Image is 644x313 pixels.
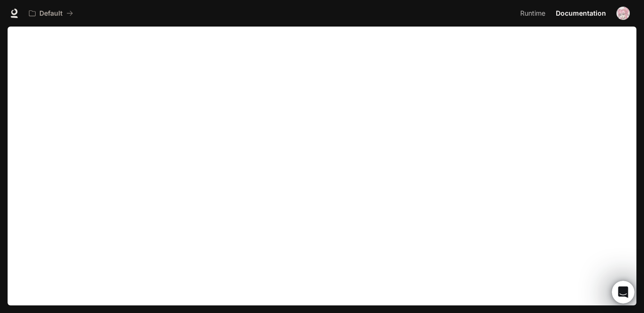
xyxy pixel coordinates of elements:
button: User avatar [614,4,633,23]
button: All workspaces [25,4,77,23]
span: Documentation [556,8,606,19]
p: Default [39,9,63,18]
span: Runtime [520,8,545,19]
a: Documentation [552,4,610,23]
iframe: Intercom live chat [612,281,635,304]
img: User avatar [616,7,630,20]
iframe: Documentation [8,27,636,313]
a: Runtime [516,4,551,23]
